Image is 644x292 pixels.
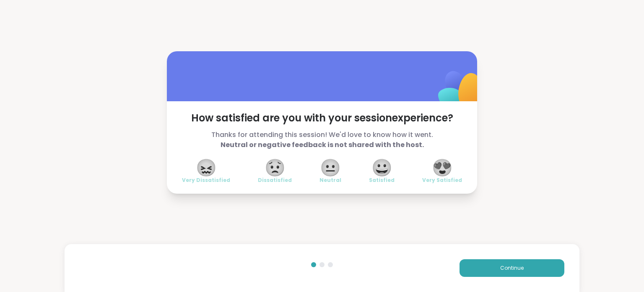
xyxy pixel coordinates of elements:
span: 😖 [196,160,217,175]
span: 😟 [265,160,286,175]
span: 😀 [371,160,392,175]
span: Neutral [319,177,341,184]
button: Continue [460,259,564,277]
span: Dissatisfied [258,177,292,184]
span: 😐 [320,160,341,175]
span: 😍 [432,160,453,175]
img: ShareWell Logomark [418,49,502,133]
span: Satisfied [369,177,395,184]
span: Continue [500,264,524,272]
b: Neutral or negative feedback is not shared with the host. [221,140,424,150]
span: Very Dissatisfied [182,177,230,184]
span: Very Satisfied [422,177,462,184]
span: How satisfied are you with your session experience? [182,111,462,125]
span: Thanks for attending this session! We'd love to know how it went. [182,130,462,150]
